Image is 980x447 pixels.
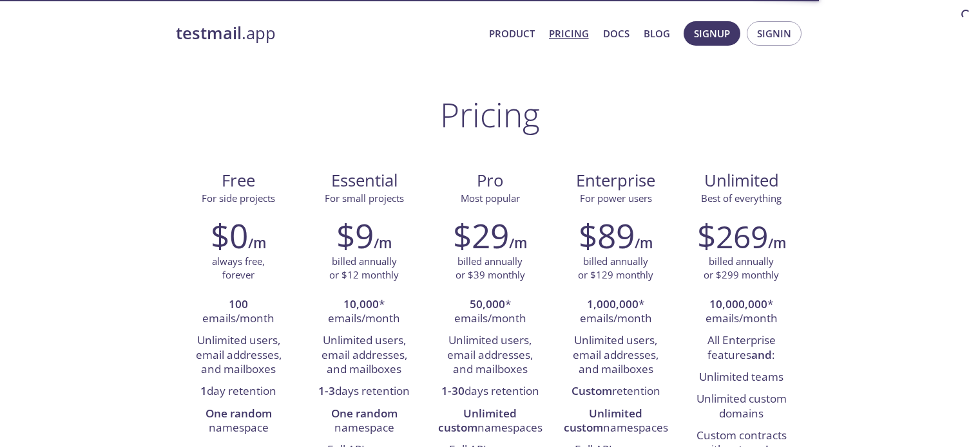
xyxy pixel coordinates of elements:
li: * emails/month [437,294,543,331]
span: Most popular [461,192,520,205]
h6: /m [768,232,786,254]
strong: 1 [200,383,207,398]
li: Unlimited users, email addresses, and mailboxes [186,330,292,381]
strong: 10,000 [343,296,379,311]
strong: 50,000 [470,296,505,311]
h2: $0 [211,216,248,255]
strong: One random [206,406,272,421]
span: Free [186,170,291,192]
strong: Custom [572,383,612,398]
li: All Enterprise features : [688,330,794,367]
li: day retention [186,381,292,403]
h1: Pricing [440,95,540,134]
li: retention [562,381,669,403]
strong: 1,000,000 [587,296,639,311]
li: * emails/month [562,294,669,331]
strong: Unlimited custom [564,406,643,435]
button: Signup [684,21,740,46]
h6: /m [248,232,266,254]
h2: $ [697,216,768,255]
li: emails/month [186,294,292,331]
span: 269 [716,215,768,257]
strong: 1-30 [441,383,465,398]
h2: $9 [336,216,374,255]
li: Unlimited users, email addresses, and mailboxes [562,330,669,381]
li: days retention [311,381,418,403]
li: Unlimited users, email addresses, and mailboxes [437,330,543,381]
span: For power users [580,192,652,205]
h2: $29 [453,216,509,255]
a: Docs [603,25,629,42]
li: namespaces [437,403,543,440]
strong: One random [331,406,398,421]
span: Best of everything [701,192,782,205]
h6: /m [509,232,527,254]
strong: and [751,347,772,362]
strong: 100 [229,296,248,311]
li: * emails/month [688,294,794,331]
button: Signin [747,21,802,46]
a: testmail.app [176,23,479,44]
span: Signup [694,25,730,42]
li: * emails/month [311,294,418,331]
p: billed annually or $39 monthly [456,255,525,282]
strong: 1-3 [318,383,335,398]
span: For small projects [325,192,404,205]
li: days retention [437,381,543,403]
li: namespace [311,403,418,440]
h2: $89 [579,216,635,255]
li: Unlimited custom domains [688,388,794,425]
a: Pricing [549,25,589,42]
a: Product [489,25,535,42]
span: Pro [437,170,543,192]
strong: 10,000,000 [709,296,767,311]
li: namespaces [562,403,669,440]
p: billed annually or $299 monthly [704,255,779,282]
a: Blog [644,25,670,42]
h6: /m [374,232,392,254]
strong: testmail [176,22,242,44]
span: Signin [757,25,791,42]
strong: Unlimited custom [438,406,517,435]
li: namespace [186,403,292,440]
li: Unlimited users, email addresses, and mailboxes [311,330,418,381]
span: For side projects [202,192,275,205]
span: Unlimited [704,169,779,192]
li: Unlimited teams [688,367,794,388]
span: Enterprise [563,170,668,192]
p: always free, forever [212,255,265,282]
p: billed annually or $12 monthly [329,255,399,282]
p: billed annually or $129 monthly [578,255,653,282]
h6: /m [635,232,653,254]
span: Essential [312,170,417,192]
